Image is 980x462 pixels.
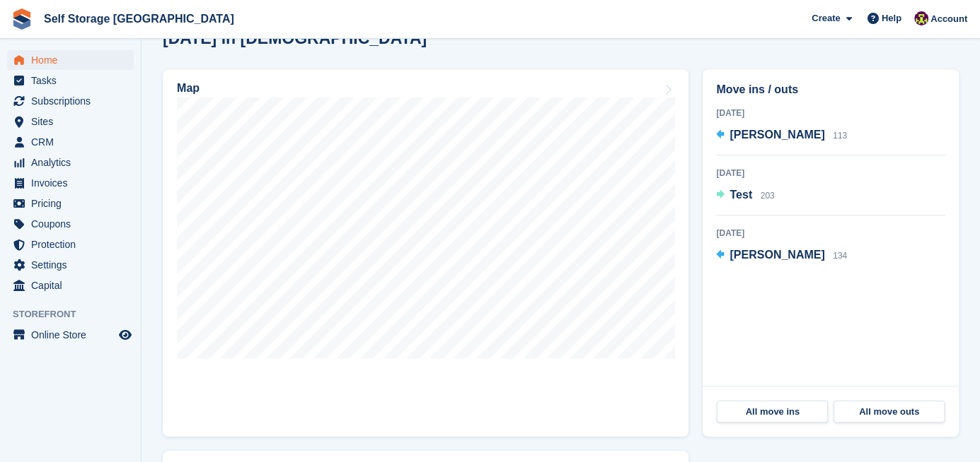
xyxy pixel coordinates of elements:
h2: Map [177,82,200,95]
a: menu [7,153,134,172]
span: 134 [833,251,847,261]
a: menu [7,325,134,345]
span: Invoices [31,173,116,193]
img: Nicholas Williams [914,11,928,25]
span: CRM [31,132,116,152]
a: menu [7,91,134,111]
a: [PERSON_NAME] 113 [716,126,847,145]
span: Create [812,11,840,25]
span: Coupons [31,214,116,234]
a: menu [7,276,134,295]
div: [DATE] [716,167,945,179]
a: menu [7,214,134,234]
div: [DATE] [716,227,945,239]
a: menu [7,112,134,131]
span: 113 [833,131,847,141]
span: Settings [31,255,116,275]
a: All move ins [717,401,828,423]
span: Pricing [31,194,116,213]
h2: Move ins / outs [716,81,945,98]
span: [PERSON_NAME] [730,249,824,261]
a: Map [163,69,688,437]
span: 203 [761,191,775,201]
a: [PERSON_NAME] 134 [716,247,847,265]
span: Storefront [13,307,141,321]
a: menu [7,173,134,193]
span: Analytics [31,153,116,172]
span: Online Store [31,325,116,345]
a: menu [7,50,134,70]
span: Subscriptions [31,91,116,111]
span: Protection [31,235,116,254]
a: Test 203 [716,186,774,205]
span: [PERSON_NAME] [730,129,824,141]
div: [DATE] [716,107,945,119]
a: Self Storage [GEOGRAPHIC_DATA] [38,7,240,30]
a: menu [7,235,134,254]
img: stora-icon-8386f47178a22dfd0bd8f6a31ec36ba5ce8667c1dd55bd0f319d3a0aa187defe.svg [11,8,33,30]
a: All move outs [834,401,945,423]
span: Test [730,189,752,201]
a: Preview store [117,326,134,343]
span: Help [882,11,901,25]
span: Sites [31,112,116,131]
a: menu [7,194,134,213]
a: menu [7,132,134,152]
span: Capital [31,276,116,295]
a: menu [7,71,134,90]
span: Tasks [31,71,116,90]
a: menu [7,255,134,275]
span: Account [930,12,967,26]
span: Home [31,50,116,70]
h2: [DATE] in [DEMOGRAPHIC_DATA] [163,29,427,48]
